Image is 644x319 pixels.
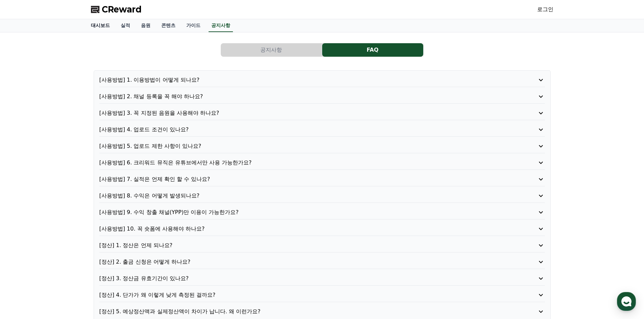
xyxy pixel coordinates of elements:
p: [사용방법] 3. 꼭 지정된 음원을 사용해야 하나요? [99,109,509,117]
a: 가이드 [181,19,206,32]
button: [사용방법] 5. 업로드 제한 사항이 있나요? [99,142,545,150]
p: [정산] 1. 정산은 언제 되나요? [99,241,509,249]
a: 공지사항 [209,19,233,32]
p: [사용방법] 4. 업로드 조건이 있나요? [99,126,509,134]
a: 설정 [87,214,130,231]
p: [사용방법] 8. 수익은 어떻게 발생되나요? [99,192,509,200]
span: CReward [102,4,142,15]
a: 음원 [136,19,156,32]
button: FAQ [322,43,423,57]
a: 홈 [2,214,45,231]
button: [사용방법] 7. 실적은 언제 확인 할 수 있나요? [99,175,545,183]
button: [사용방법] 10. 꼭 숏폼에 사용해야 하나요? [99,225,545,233]
button: [정산] 4. 단가가 왜 이렇게 낮게 측정된 걸까요? [99,291,545,299]
button: [사용방법] 4. 업로드 조건이 있나요? [99,126,545,134]
p: [사용방법] 9. 수익 창출 채널(YPP)만 이용이 가능한가요? [99,208,509,216]
p: [정산] 3. 정산금 유효기간이 있나요? [99,274,509,283]
button: [정산] 5. 예상정산액과 실제정산액이 차이가 납니다. 왜 이런가요? [99,308,545,316]
a: 대시보드 [86,19,115,32]
button: [사용방법] 3. 꼭 지정된 음원을 사용해야 하나요? [99,109,545,117]
a: 대화 [45,214,87,231]
button: [사용방법] 9. 수익 창출 채널(YPP)만 이용이 가능한가요? [99,208,545,216]
button: [정산] 2. 출금 신청은 어떻게 하나요? [99,258,545,266]
a: 실적 [115,19,136,32]
button: [사용방법] 6. 크리워드 뮤직은 유튜브에서만 사용 가능한가요? [99,159,545,167]
p: [정산] 5. 예상정산액과 실제정산액이 차이가 납니다. 왜 이런가요? [99,308,509,316]
button: [사용방법] 2. 채널 등록을 꼭 해야 하나요? [99,92,545,101]
button: [사용방법] 1. 이용방법이 어떻게 되나요? [99,76,545,84]
a: 공지사항 [221,43,322,57]
a: FAQ [322,43,424,57]
button: [정산] 3. 정산금 유효기간이 있나요? [99,274,545,283]
p: [사용방법] 6. 크리워드 뮤직은 유튜브에서만 사용 가능한가요? [99,159,509,167]
span: 홈 [21,224,25,230]
span: 설정 [104,224,113,230]
button: [정산] 1. 정산은 언제 되나요? [99,241,545,249]
a: 콘텐츠 [156,19,181,32]
button: [사용방법] 8. 수익은 어떻게 발생되나요? [99,192,545,200]
p: [사용방법] 2. 채널 등록을 꼭 해야 하나요? [99,92,509,101]
span: 대화 [62,224,70,230]
p: [사용방법] 1. 이용방법이 어떻게 되나요? [99,76,509,84]
p: [정산] 4. 단가가 왜 이렇게 낮게 측정된 걸까요? [99,291,509,299]
p: [사용방법] 7. 실적은 언제 확인 할 수 있나요? [99,175,509,183]
p: [사용방법] 5. 업로드 제한 사항이 있나요? [99,142,509,150]
button: 공지사항 [221,43,322,57]
a: 로그인 [537,5,553,14]
p: [사용방법] 10. 꼭 숏폼에 사용해야 하나요? [99,225,509,233]
a: CReward [91,4,142,15]
p: [정산] 2. 출금 신청은 어떻게 하나요? [99,258,509,266]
